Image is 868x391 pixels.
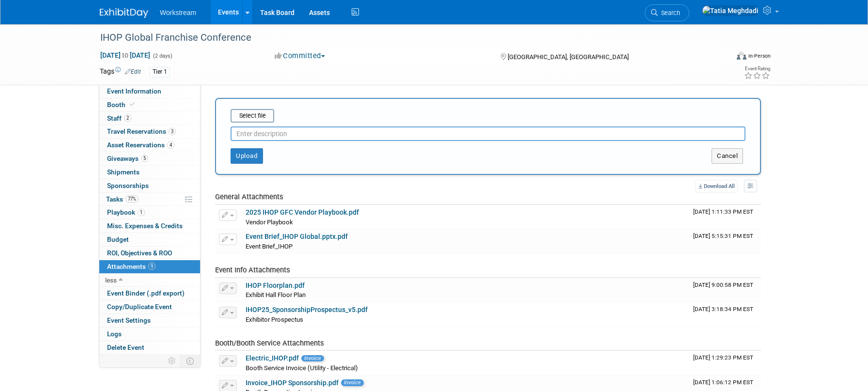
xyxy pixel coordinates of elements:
a: IHOP25_SponsorshipProspectus_v5.pdf [246,306,368,313]
span: General Attachments [215,192,283,201]
span: 3 [169,128,176,135]
span: to [121,51,130,59]
span: Asset Reservations [107,141,174,149]
a: Event Binder (.pdf export) [99,287,200,300]
a: Download All [696,180,738,193]
a: Tasks77% [99,193,200,206]
a: less [99,274,200,287]
span: Upload Timestamp [693,379,753,386]
button: Committed [271,51,329,61]
span: Exhibitor Prospectus [246,316,303,323]
span: 9 [148,263,155,270]
a: Logs [99,328,200,341]
span: 5 [141,155,148,162]
input: Enter description [231,126,745,141]
span: Copy/Duplicate Event [107,303,172,311]
a: 2025 IHOP GFC Vendor Playbook.pdf [246,208,359,216]
img: ExhibitDay [100,8,148,18]
span: Booth [107,101,137,109]
a: Shipments [99,166,200,179]
div: IHOP Global Franchise Conference [97,29,713,47]
button: Cancel [712,148,743,164]
span: Upload Timestamp [693,354,753,361]
img: Tatia Meghdadi [702,5,759,16]
span: 77% [125,195,139,203]
span: Staff [107,114,131,122]
a: IHOP Floorplan.pdf [246,282,305,289]
span: Booth/Booth Service Attachments [215,339,324,347]
a: Sponsorships [99,179,200,192]
a: Playbook1 [99,206,200,219]
span: Event Binder (.pdf export) [107,289,185,297]
a: ROI, Objectives & ROO [99,247,200,260]
span: Booth Service Invoice (Utility - Electrical) [246,364,358,372]
a: Attachments9 [99,260,200,273]
a: Misc. Expenses & Credits [99,219,200,233]
span: Shipments [107,168,139,176]
span: Vendor Playbook [246,219,293,226]
span: Upload Timestamp [693,233,753,239]
td: Upload Timestamp [689,302,761,327]
span: 2 [124,114,131,122]
span: Upload Timestamp [693,306,753,313]
a: Booth [99,98,200,111]
span: Misc. Expenses & Credits [107,222,183,230]
span: less [105,276,117,284]
td: Toggle Event Tabs [181,355,201,367]
a: Delete Event [99,341,200,354]
div: Event Rating [744,66,770,71]
a: Travel Reservations3 [99,125,200,138]
span: Tasks [106,195,139,203]
span: Workstream [160,9,196,16]
span: 4 [167,141,174,149]
td: Tags [100,66,141,78]
span: Event Settings [107,316,151,324]
span: Logs [107,330,122,338]
td: Upload Timestamp [689,351,761,375]
span: Invoice [301,355,324,361]
span: Event Information [107,87,161,95]
span: [DATE] [DATE] [100,51,151,60]
td: Upload Timestamp [689,205,761,229]
a: Invoice_IHOP Sponsorship.pdf [246,379,339,387]
a: Search [645,4,689,21]
a: Giveaways5 [99,152,200,165]
span: Upload Timestamp [693,282,753,288]
button: Upload [231,148,263,164]
td: Upload Timestamp [689,229,761,253]
span: Delete Event [107,344,144,351]
span: [GEOGRAPHIC_DATA], [GEOGRAPHIC_DATA] [508,53,629,61]
a: Edit [125,68,141,75]
img: Format-Inperson.png [737,52,746,60]
a: Event Information [99,85,200,98]
i: Booth reservation complete [130,102,135,107]
span: Attachments [107,263,155,270]
a: Budget [99,233,200,246]
span: Playbook [107,208,145,216]
span: Upload Timestamp [693,208,753,215]
span: Invoice [341,379,364,386]
a: Electric_IHOP.pdf [246,354,299,362]
span: Exhibit Hall Floor Plan [246,291,306,298]
a: Event Settings [99,314,200,327]
span: Giveaways [107,155,148,162]
span: (2 days) [152,53,172,59]
span: Search [658,9,680,16]
td: Upload Timestamp [689,278,761,302]
a: Asset Reservations4 [99,139,200,152]
span: ROI, Objectives & ROO [107,249,172,257]
a: Event Brief_IHOP Global.pptx.pdf [246,233,348,240]
a: Staff2 [99,112,200,125]
span: Event Info Attachments [215,266,290,274]
span: Event Brief_IHOP [246,243,293,250]
a: Copy/Duplicate Event [99,300,200,313]
span: Budget [107,235,129,243]
td: Personalize Event Tab Strip [164,355,181,367]
span: 1 [138,209,145,216]
div: Event Format [671,50,771,65]
span: Travel Reservations [107,127,176,135]
div: In-Person [748,52,771,60]
span: Sponsorships [107,182,149,189]
div: Tier 1 [150,67,170,77]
